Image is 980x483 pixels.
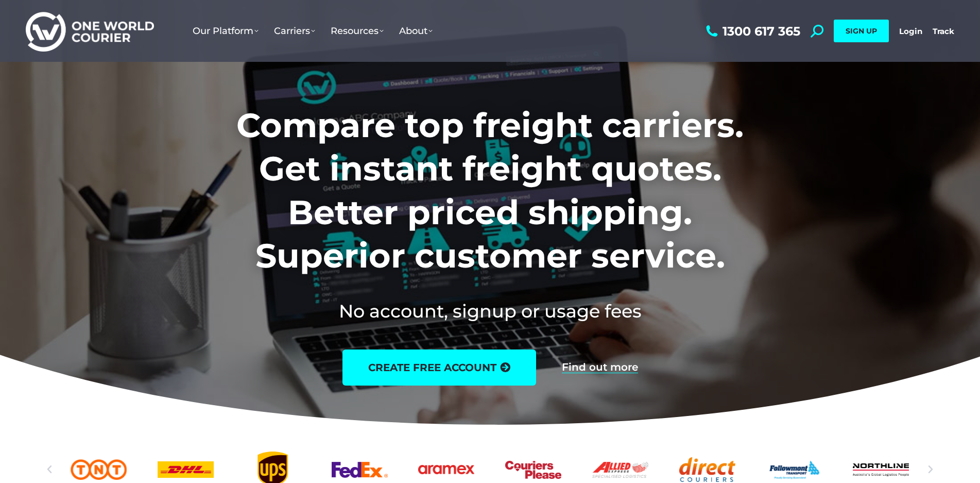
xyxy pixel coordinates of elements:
a: SIGN UP [834,20,889,42]
h1: Compare top freight carriers. Get instant freight quotes. Better priced shipping. Superior custom... [168,104,812,278]
a: Login [899,26,922,36]
h2: No account, signup or usage fees [168,298,812,324]
a: 1300 617 365 [703,25,800,38]
a: create free account [342,349,536,386]
span: About [399,25,433,37]
a: Find out more [562,362,638,373]
a: Resources [323,15,391,47]
a: About [391,15,440,47]
span: Carriers [274,25,315,37]
a: Carriers [266,15,323,47]
a: Our Platform [185,15,266,47]
span: Resources [331,25,384,37]
img: One World Courier [26,10,154,52]
a: Track [933,26,954,36]
span: Our Platform [193,25,259,37]
span: SIGN UP [846,26,877,36]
